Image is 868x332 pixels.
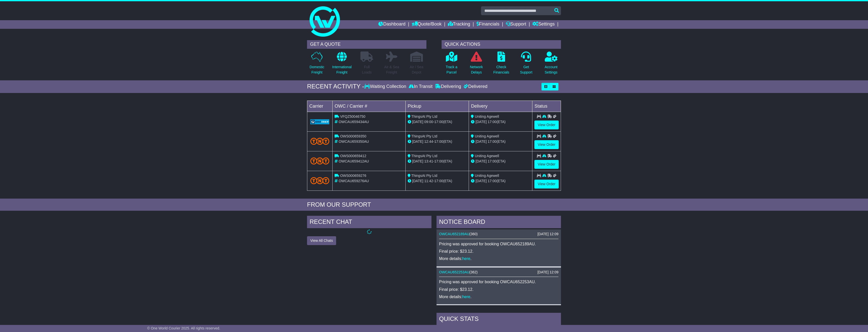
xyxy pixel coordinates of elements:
span: OWCAU659350AU [339,139,369,144]
div: ( ) [439,232,558,236]
span: OWCAU659276AU [339,179,369,183]
p: Pricing was approved for booking OWCAU652253AU. [439,279,558,284]
span: 13:41 [424,159,433,163]
p: Network Delays [470,64,483,75]
a: DomesticFreight [309,51,324,78]
a: Settings [532,20,555,29]
div: (ETA) [471,178,530,184]
div: Waiting Collection [364,84,407,89]
p: Air / Sea Depot [410,64,423,75]
span: 17:00 [434,120,443,124]
span: Uniting Agewell [475,134,499,138]
div: Quick Stats [437,313,561,326]
span: ThingsAt Pty Ltd [411,154,437,158]
div: QUICK ACTIONS [442,40,561,49]
span: 17:00 [434,159,443,163]
div: RECENT CHAT [307,216,431,229]
span: 17:00 [488,159,496,163]
td: Pickup [405,101,469,112]
div: - (ETA) [408,178,467,184]
div: FROM OUR SUPPORT [307,201,561,208]
p: Track a Parcel [446,64,457,75]
div: (ETA) [471,119,530,125]
span: [DATE] [475,120,487,124]
td: Status [532,101,561,112]
a: Tracking [448,20,470,29]
div: (ETA) [471,139,530,144]
div: [DATE] 12:09 [537,270,558,274]
span: ThingsAt Pty Ltd [411,134,437,138]
a: Quote/Book [412,20,442,29]
a: AccountSettings [545,51,558,78]
div: - (ETA) [408,159,467,164]
span: [DATE] [412,159,423,163]
div: [DATE] 12:09 [537,232,558,236]
span: 09:00 [424,120,433,124]
p: Get Support [520,64,532,75]
span: 17:00 [488,139,496,144]
span: VFQZ50046750 [340,114,365,118]
span: [DATE] [412,120,423,124]
a: View Order [534,121,559,129]
a: Dashboard [378,20,405,29]
span: 12:44 [424,139,433,144]
span: Uniting Agewell [475,114,499,118]
p: Final price: $23.12. [439,287,558,292]
div: Delivered [462,84,487,89]
a: Support [506,20,526,29]
span: OWCAU659412AU [339,159,369,163]
a: OWCAU652189AU [439,232,469,236]
img: GetCarrierServiceLogo [310,119,329,124]
p: More details: . [439,256,558,261]
div: GET A QUOTE [307,40,426,49]
span: OWS000659350 [340,134,366,138]
p: Pricing was approved for booking OWCAU652189AU. [439,242,558,246]
span: © One World Courier 2025. All rights reserved. [147,326,220,330]
td: Delivery [469,101,532,112]
a: GetSupport [520,51,533,78]
span: Uniting Agewell [475,174,499,178]
span: [DATE] [412,139,423,144]
span: [DATE] [475,179,487,183]
span: 360 [471,232,476,236]
td: Carrier [307,101,333,112]
span: [DATE] [412,179,423,183]
span: OWS000659412 [340,154,366,158]
div: - (ETA) [408,119,467,125]
a: InternationalFreight [332,51,352,78]
span: ThingsAt Pty Ltd [411,174,437,178]
span: OWS000659276 [340,174,366,178]
p: More details: . [439,294,558,299]
a: Track aParcel [445,51,458,78]
div: In Transit [407,84,434,89]
span: [DATE] [475,159,487,163]
img: TNT_Domestic.png [310,157,329,164]
p: International Freight [332,64,352,75]
img: TNT_Domestic.png [310,177,329,184]
div: - (ETA) [408,139,467,144]
a: View Order [534,160,559,169]
span: 11:42 [424,179,433,183]
span: 17:00 [488,120,496,124]
a: Financials [476,20,500,29]
a: OWCAU652253AU [439,270,469,274]
span: [DATE] [475,139,487,144]
div: (ETA) [471,159,530,164]
span: ThingsAt Pty Ltd [411,114,437,118]
p: Full Loads [360,64,373,75]
div: NOTICE BOARD [437,216,561,229]
p: Account Settings [545,64,558,75]
a: View Order [534,180,559,188]
span: Uniting Agewell [475,154,499,158]
span: 362 [471,270,476,274]
img: TNT_Domestic.png [310,138,329,145]
a: NetworkDelays [470,51,483,78]
span: 17:00 [434,139,443,144]
div: Delivering [434,84,462,89]
div: ( ) [439,270,558,274]
a: CheckFinancials [493,51,510,78]
span: 17:00 [488,179,496,183]
button: View All Chats [307,236,336,245]
div: RECENT ACTIVITY - [307,83,364,90]
span: OWCAU659434AU [339,120,369,124]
